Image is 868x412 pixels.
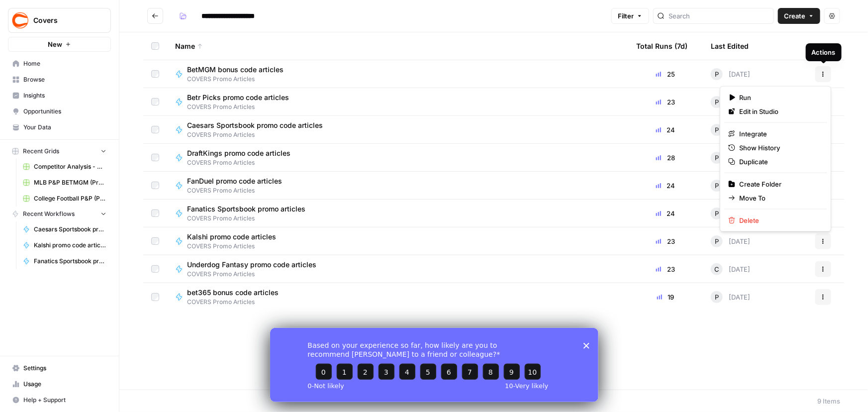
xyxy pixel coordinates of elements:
span: Create [784,11,805,21]
a: bet365 bonus code articlesCOVERS Promo Articles [175,288,620,307]
img: Covers Logo [11,11,29,29]
span: Duplicate [739,157,819,167]
div: 24 [636,181,695,191]
button: Go back [147,8,163,24]
span: Caesars Sportsbook promo code articles [34,225,106,234]
span: Your Data [23,123,106,132]
span: Create Folder [739,179,819,189]
span: P [715,208,719,218]
span: P [715,97,719,107]
span: Insights [23,91,106,100]
span: Settings [23,364,106,373]
a: Caesars Sportsbook promo code articles [18,221,111,237]
span: Kalshi promo code articles [187,232,276,242]
span: Betr Picks promo code articles [187,93,289,103]
a: Caesars Sportsbook promo code articlesCOVERS Promo Articles [175,120,620,139]
span: Fanatics Sportsbook promo articles [34,257,106,266]
span: COVERS Promo Articles [187,298,287,307]
iframe: Survey from AirOps [270,328,598,402]
span: MLB P&P BETMGM (Production) Grid (1) [34,178,106,187]
span: Caesars Sportsbook promo code articles [187,120,323,130]
a: Kalshi promo code articlesCOVERS Promo Articles [175,232,620,251]
div: 23 [636,236,695,246]
span: COVERS Promo Articles [187,103,297,111]
div: [DATE] [711,180,750,192]
span: Edit in Studio [739,106,819,116]
span: DraftKings promo code articles [187,148,290,158]
span: Move To [739,193,819,203]
button: Create [778,8,820,24]
span: Competitor Analysis - URL Specific Grid [34,162,106,171]
div: [DATE] [711,124,750,136]
div: Name [175,32,620,60]
span: bet365 bonus code articles [187,288,279,298]
span: Delete [739,215,819,225]
a: Competitor Analysis - URL Specific Grid [18,159,111,175]
a: FanDuel promo code articlesCOVERS Promo Articles [175,176,620,195]
span: Recent Grids [23,147,59,156]
span: P [715,125,719,135]
span: COVERS Promo Articles [187,130,331,139]
div: [DATE] [711,68,750,80]
a: Kalshi promo code articles [18,237,111,253]
span: Fanatics Sportsbook promo articles [187,204,305,214]
span: Opportunities [23,107,106,116]
span: Browse [23,75,106,84]
div: [DATE] [711,152,750,164]
span: Filter [618,11,634,21]
span: Kalshi promo code articles [34,241,106,250]
span: COVERS Promo Articles [187,270,324,279]
span: COVERS Promo Articles [187,242,284,251]
button: Recent Grids [8,144,111,159]
span: COVERS Promo Articles [187,186,290,195]
span: P [715,153,719,163]
a: College Football P&P (Production) Grid (2) [18,191,111,206]
span: COVERS Promo Articles [187,214,313,223]
a: Insights [8,88,111,103]
button: Help + Support [8,392,111,408]
button: New [8,37,111,52]
a: Betr Picks promo code articlesCOVERS Promo Articles [175,93,620,111]
div: 19 [636,292,695,302]
div: 24 [636,125,695,135]
span: Underdog Fantasy promo code articles [187,260,316,270]
div: Actions [810,32,837,60]
span: P [715,236,719,246]
a: Fanatics Sportsbook promo articles [18,253,111,269]
span: Recent Workflows [23,209,75,218]
span: New [48,39,62,49]
a: Your Data [8,119,111,135]
a: Usage [8,376,111,392]
a: MLB P&P BETMGM (Production) Grid (1) [18,175,111,191]
input: Search [669,11,770,21]
div: 24 [636,208,695,218]
span: College Football P&P (Production) Grid (2) [34,194,106,203]
span: BetMGM bonus code articles [187,65,284,75]
button: Filter [611,8,649,24]
div: 25 [636,69,695,79]
span: Integrate [739,129,819,139]
span: COVERS Promo Articles [187,75,291,84]
span: P [715,69,719,79]
span: Show History [739,143,819,153]
div: [DATE] [711,96,750,108]
span: Home [23,59,106,68]
a: Home [8,56,111,72]
a: DraftKings promo code articlesCOVERS Promo Articles [175,148,620,167]
span: COVERS Promo Articles [187,158,298,167]
a: Opportunities [8,103,111,119]
div: 9 Items [817,396,840,406]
